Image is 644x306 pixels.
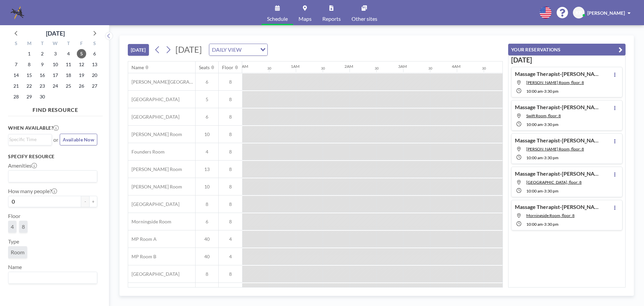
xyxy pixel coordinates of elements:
span: Wednesday, September 17, 2025 [51,71,60,80]
button: - [81,196,89,207]
div: 3AM [398,64,407,69]
div: T [62,40,75,48]
div: 30 [321,66,325,71]
span: [PERSON_NAME] [587,10,625,16]
span: 8 [219,114,242,120]
h3: [DATE] [511,56,623,64]
label: How many people? [8,188,57,194]
div: S [88,40,101,48]
span: Maps [299,16,312,21]
span: 40 [196,236,218,242]
h4: Massage Therapist-[PERSON_NAME] [515,137,599,144]
span: Thursday, September 4, 2025 [64,49,73,58]
span: Saturday, September 20, 2025 [90,71,99,80]
span: 10:00 AM [526,122,543,127]
span: [GEOGRAPHIC_DATA] [128,271,179,277]
span: [PERSON_NAME] Room [128,184,182,190]
span: Tuesday, September 9, 2025 [38,60,47,69]
div: 4AM [452,64,461,69]
span: [PERSON_NAME] Room [128,166,182,172]
input: Search for option [9,172,93,181]
span: Currie Room, floor: 8 [526,80,584,85]
span: Wednesday, September 3, 2025 [51,49,60,58]
span: 10 [196,131,218,137]
span: 6 [196,79,218,85]
label: Floor [8,213,20,219]
span: or [53,136,58,143]
span: 4 [219,236,242,242]
span: 8 [196,201,218,207]
input: Search for option [9,136,48,143]
span: - [543,188,544,193]
button: + [89,196,97,207]
span: - [543,89,544,94]
div: Search for option [8,171,97,182]
h4: Massage Therapist-[PERSON_NAME] [515,170,599,177]
span: Sunday, September 7, 2025 [11,60,21,69]
span: McGhee Room, floor: 8 [526,146,584,151]
span: Swift Room, floor: 8 [526,113,561,118]
h4: FIND RESOURCE [8,104,103,113]
span: [GEOGRAPHIC_DATA] [128,96,179,102]
span: Friday, September 5, 2025 [77,49,86,58]
span: 8 [219,96,242,102]
span: DAILY VIEW [211,45,243,54]
span: 8 [219,201,242,207]
span: Morningside Room [128,219,171,225]
div: 30 [375,66,379,71]
span: 10:00 AM [526,89,543,94]
div: W [49,40,62,48]
span: 3:30 PM [544,222,558,227]
div: [DATE] [46,29,65,38]
div: Floor [222,64,233,71]
span: 8 [219,219,242,225]
span: 10:00 AM [526,188,543,193]
span: Room [11,249,24,256]
span: Tuesday, September 23, 2025 [38,81,47,91]
button: [DATE] [128,44,149,56]
span: [PERSON_NAME] Room [128,131,182,137]
div: Search for option [8,272,97,283]
span: Saturday, September 27, 2025 [90,81,99,91]
label: Type [8,238,19,245]
span: Buckhead Room, floor: 8 [526,180,582,185]
div: Seats [199,64,210,71]
span: Founders Room [128,149,165,155]
div: T [36,40,49,48]
span: 6 [196,114,218,120]
span: 8 [219,166,242,172]
span: Monday, September 8, 2025 [24,60,34,69]
span: 4 [11,223,14,230]
div: 12AM [237,64,248,69]
span: 6 [196,219,218,225]
span: Other sites [352,16,377,21]
span: Schedule [267,16,288,21]
span: 8 [219,131,242,137]
h4: Massage Therapist-[PERSON_NAME] [515,204,599,210]
span: 10:00 AM [526,155,543,160]
h3: Specify resource [8,154,97,160]
span: 5 [196,96,218,102]
span: Thursday, September 11, 2025 [64,60,73,69]
span: 3:30 PM [544,155,558,160]
span: 4 [196,149,218,155]
span: Wednesday, September 24, 2025 [51,81,60,91]
span: Saturday, September 13, 2025 [90,60,99,69]
div: 2AM [344,64,353,69]
div: 30 [428,66,432,71]
span: 10:00 AM [526,222,543,227]
span: 8 [219,184,242,190]
img: organization-logo [11,6,24,19]
div: S [10,40,23,48]
span: 8 [219,149,242,155]
span: Tuesday, September 30, 2025 [38,92,47,101]
span: Monday, September 15, 2025 [24,71,34,80]
span: 3:30 PM [544,122,558,127]
div: 30 [267,66,271,71]
span: 8 [219,79,242,85]
span: - [543,222,544,227]
div: M [23,40,36,48]
div: F [75,40,88,48]
span: Monday, September 1, 2025 [24,49,34,58]
span: 3:30 PM [544,188,558,193]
